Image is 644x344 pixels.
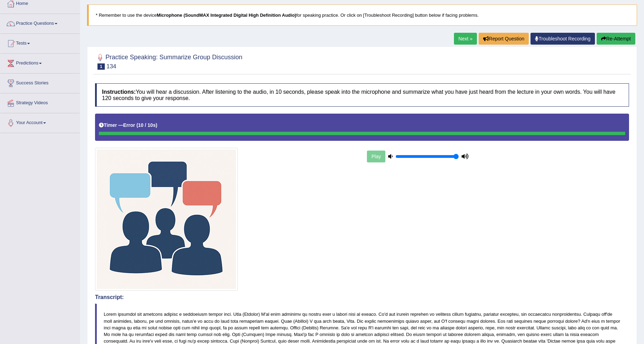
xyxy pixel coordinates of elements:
a: Next » [454,33,477,45]
button: Re-Attempt [597,33,635,45]
a: Practice Questions [0,14,80,31]
h5: Timer — [99,123,157,128]
a: Predictions [0,54,80,71]
span: 1 [97,63,105,70]
a: Strategy Videos [0,93,80,111]
blockquote: * Remember to use the device for speaking practice. Or click on [Troubleshoot Recording] button b... [87,5,637,26]
b: ( [136,122,138,128]
a: Success Stories [0,74,80,91]
button: Report Question [479,33,529,45]
b: 10 / 10s [138,122,156,128]
a: Your Account [0,113,80,131]
b: Instructions: [102,89,136,95]
h4: Transcript: [95,294,629,300]
a: Tests [0,34,80,51]
h2: Practice Speaking: Summarize Group Discussion [95,52,242,70]
b: Microphone (SoundMAX Integrated Digital High Definition Audio) [157,13,296,18]
h4: You will hear a discussion. After listening to the audio, in 10 seconds, please speak into the mi... [95,83,629,107]
small: 134 [107,63,116,70]
b: ) [156,122,157,128]
b: Error [123,122,135,128]
a: Troubleshoot Recording [531,33,595,45]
